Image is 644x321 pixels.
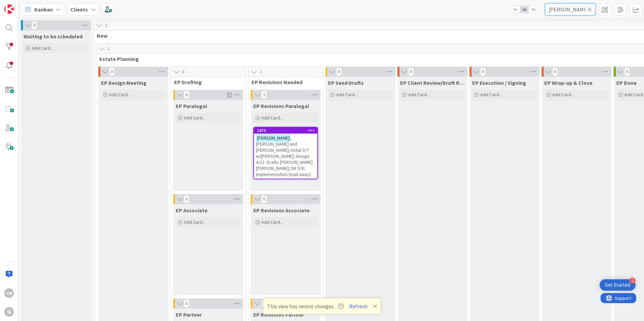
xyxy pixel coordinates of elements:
span: 0 [181,68,186,76]
span: , [PERSON_NAME] and [PERSON_NAME]; Initial 3/7 w/[PERSON_NAME]: Design 4/11: Drafts [PERSON_NAME]... [256,135,313,177]
span: 1 [106,45,111,53]
span: Add Card... [336,92,358,98]
span: This view has recent changes. [267,302,344,310]
span: EP Partner [176,311,202,318]
span: EP Drafting [174,79,237,85]
span: 0 [552,68,558,76]
span: Add Card... [261,115,283,121]
span: EP Send Drafts [328,79,364,86]
span: 0 [261,195,267,203]
span: Support [14,1,31,9]
div: 1673 [254,128,317,134]
span: Waiting to be scheduled [24,33,83,40]
span: EP Associate [176,207,207,214]
span: 0 [624,68,630,76]
span: 0 [336,68,342,76]
span: 0 [184,195,189,203]
span: 0 [261,299,267,308]
span: 0 [109,68,115,76]
div: 2 [630,278,636,284]
span: 0 [480,68,486,76]
span: EP Revisions Needed [252,79,315,85]
span: 3x [529,6,538,13]
span: Add Card... [552,92,574,98]
div: CN [4,288,14,298]
span: 0 [32,21,37,29]
a: 1673[PERSON_NAME], [PERSON_NAME] and [PERSON_NAME]; Initial 3/7 w/[PERSON_NAME]: Design 4/11: Dra... [253,127,318,179]
div: 1673 [257,128,317,133]
span: EP Paralegal [176,103,207,109]
mark: [PERSON_NAME] [256,134,290,142]
span: Add Card... [32,45,53,51]
span: 2x [520,6,529,13]
span: Add Card... [184,219,205,225]
b: Clients [70,6,88,13]
span: EP Wrap-up & Close [544,79,592,86]
button: Refresh [347,302,370,311]
span: EP Revisions Paralegal [253,103,309,109]
div: G [4,307,14,317]
span: EP Revisions Partner [253,311,304,318]
span: 2 [103,22,108,30]
span: Add Card... [480,92,502,98]
div: 1673[PERSON_NAME], [PERSON_NAME] and [PERSON_NAME]; Initial 3/7 w/[PERSON_NAME]: Design 4/11: Dra... [254,128,317,179]
span: EP Client Review/Draft Review Meeting [400,79,465,86]
div: Get Started [605,282,630,288]
span: EP Execution / Signing [472,79,526,86]
span: EP Revisions Associate [253,207,310,214]
span: EP Done [616,79,637,86]
span: 0 [408,68,414,76]
span: 1x [511,6,520,13]
span: 0 [184,91,189,99]
span: Kanban [34,5,53,13]
span: 1 [258,68,263,76]
span: EP Design Meeting [101,79,147,86]
div: Open Get Started checklist, remaining modules: 2 [600,279,636,291]
span: 0 [184,299,189,308]
span: Add Card... [408,92,430,98]
span: Add Card... [184,115,205,121]
span: Add Card... [109,92,131,98]
span: Add Card... [261,219,283,225]
span: 1 [261,91,267,99]
input: Quick Filter... [545,3,595,15]
img: Visit kanbanzone.com [4,4,14,14]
